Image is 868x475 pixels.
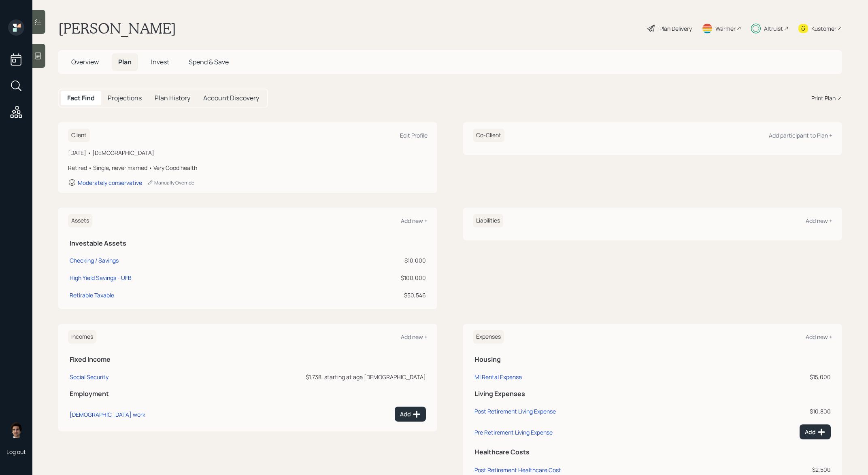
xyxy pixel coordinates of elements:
[320,256,426,265] div: $10,000
[71,57,99,66] span: Overview
[715,24,736,33] div: Warmer
[474,356,831,363] h5: Housing
[660,24,692,33] div: Plan Delivery
[70,390,426,398] h5: Employment
[474,407,556,415] div: Post Retirement Living Expense
[68,129,90,142] h6: Client
[151,57,169,66] span: Invest
[805,428,825,436] div: Add
[70,373,108,381] div: Social Security
[806,217,832,225] div: Add new +
[189,57,229,66] span: Spend & Save
[68,148,428,157] div: [DATE] • [DEMOGRAPHIC_DATA]
[401,333,428,341] div: Add new +
[474,373,522,381] div: MI Rental Expense
[68,163,428,172] div: Retired • Single, never married • Very Good health
[320,274,426,282] div: $100,000
[764,24,783,33] div: Altruist
[70,291,114,299] div: Retirable Taxable
[474,448,831,456] h5: Healthcare Costs
[734,407,831,416] div: $10,800
[70,240,426,247] h5: Investable Assets
[70,356,426,363] h5: Fixed Income
[108,94,142,102] h5: Projections
[70,274,132,282] div: High Yield Savings - UFB
[400,131,428,139] div: Edit Profile
[70,256,119,265] div: Checking / Savings
[769,131,832,139] div: Add participant to Plan +
[401,217,428,225] div: Add new +
[210,373,426,381] div: $1,738, starting at age [DEMOGRAPHIC_DATA]
[58,19,176,37] h1: [PERSON_NAME]
[474,390,831,398] h5: Living Expenses
[800,424,831,439] button: Add
[78,179,142,187] div: Moderately conservative
[70,411,145,418] div: [DEMOGRAPHIC_DATA] work
[400,410,421,418] div: Add
[8,422,24,438] img: harrison-schaefer-headshot-2.png
[68,330,96,344] h6: Incomes
[734,373,831,381] div: $15,000
[811,24,836,33] div: Kustomer
[473,330,504,344] h6: Expenses
[118,57,132,66] span: Plan
[473,129,504,142] h6: Co-Client
[6,448,26,456] div: Log out
[806,333,832,341] div: Add new +
[811,94,836,102] div: Print Plan
[68,214,92,227] h6: Assets
[155,94,190,102] h5: Plan History
[320,291,426,299] div: $50,546
[474,466,561,474] div: Post Retirement Healthcare Cost
[203,94,259,102] h5: Account Discovery
[395,407,426,422] button: Add
[67,94,95,102] h5: Fact Find
[473,214,503,227] h6: Liabilities
[734,465,831,474] div: $2,500
[147,179,194,186] div: Manually Override
[474,428,553,436] div: Pre Retirement Living Expense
